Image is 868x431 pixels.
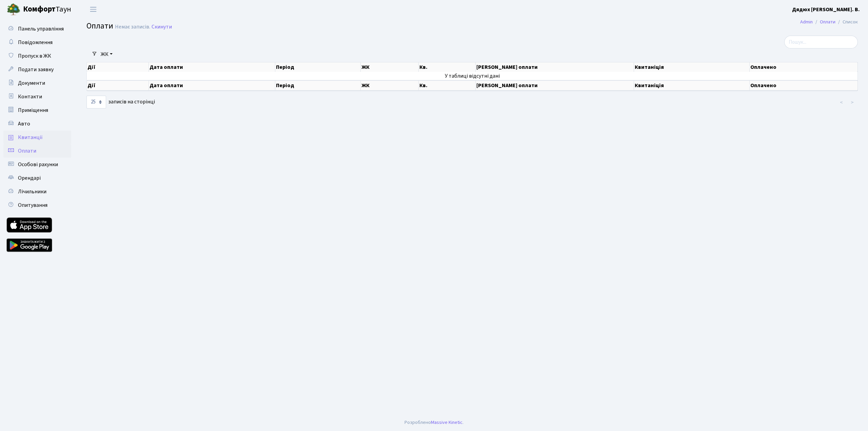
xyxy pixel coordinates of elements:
th: Дата оплати [149,80,275,91]
a: Контакти [3,90,71,103]
th: Період [275,62,361,72]
th: ЖК [361,80,419,91]
select: записів на сторінці [86,96,106,109]
th: Дії [87,80,149,91]
th: [PERSON_NAME] оплати [476,80,634,91]
a: Опитування [3,198,71,212]
button: Переключити навігацію [85,4,102,15]
a: Оплати [820,18,835,25]
span: Авто [18,120,30,128]
span: Опитування [18,201,47,209]
div: Немає записів. [115,24,150,30]
li: Список [835,18,858,26]
span: Документи [18,79,45,87]
span: Панель управління [18,25,64,33]
a: Орендарі [3,171,71,185]
th: Дата оплати [149,62,275,72]
span: Оплати [86,20,113,32]
img: logo.png [7,3,20,16]
nav: breadcrumb [790,15,868,29]
th: Кв. [419,80,476,91]
th: Кв. [419,62,476,72]
span: Орендарі [18,174,41,182]
span: Оплати [18,147,36,155]
th: [PERSON_NAME] оплати [476,62,634,72]
a: Подати заявку [3,63,71,76]
div: Розроблено . [405,419,463,426]
a: Пропуск в ЖК [3,49,71,63]
span: Особові рахунки [18,161,58,168]
a: Приміщення [3,103,71,117]
th: Дії [87,62,149,72]
th: Період [275,80,361,91]
a: Квитанції [3,131,71,144]
a: ЖК [98,48,115,60]
th: ЖК [361,62,419,72]
label: записів на сторінці [86,96,155,109]
a: Admin [800,18,813,25]
a: Авто [3,117,71,131]
b: Дядюх [PERSON_NAME]. В. [792,6,860,13]
span: Пропуск в ЖК [18,52,51,60]
a: Панель управління [3,22,71,36]
span: Повідомлення [18,39,53,46]
th: Квитаніція [634,80,749,91]
a: Особові рахунки [3,158,71,171]
a: Повідомлення [3,36,71,49]
input: Пошук... [784,36,858,48]
span: Контакти [18,93,42,100]
th: Квитаніція [634,62,749,72]
a: Massive Kinetic [431,419,462,426]
a: Лічильники [3,185,71,198]
a: Оплати [3,144,71,158]
span: Подати заявку [18,66,54,73]
td: У таблиці відсутні дані [87,72,858,80]
b: Комфорт [23,4,56,15]
a: Скинути [152,24,172,30]
span: Лічильники [18,188,46,195]
th: Оплачено [750,62,858,72]
span: Квитанції [18,134,43,141]
th: Оплачено [750,80,858,91]
span: Приміщення [18,106,48,114]
a: Дядюх [PERSON_NAME]. В. [792,5,860,14]
a: Документи [3,76,71,90]
span: Таун [23,4,71,15]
